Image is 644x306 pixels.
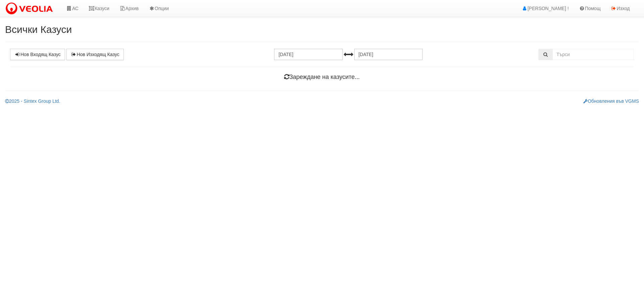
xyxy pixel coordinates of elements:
h2: Всички Казуси [5,24,639,35]
input: Търсене по Идентификатор, Бл/Вх/Ап, Тип, Описание, Моб. Номер, Имейл, Файл, Коментар, [552,49,634,60]
a: 2025 - Sintex Group Ltd. [5,98,60,104]
a: Обновления във VGMS [583,98,639,104]
a: Нов Изходящ Казус [66,49,124,60]
img: VeoliaLogo.png [5,2,56,16]
a: Нов Входящ Казус [10,49,65,60]
h4: Зареждане на казусите... [10,74,634,81]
